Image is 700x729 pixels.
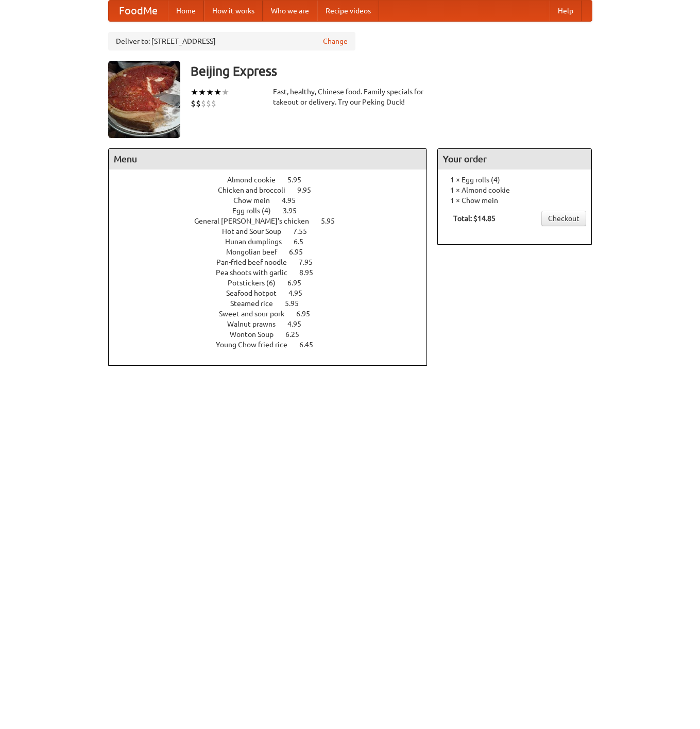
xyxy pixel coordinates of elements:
[227,176,286,184] span: Almond cookie
[230,299,318,308] a: Steamed rice 5.95
[221,87,229,98] li: ★
[232,207,281,215] span: Egg rolls (4)
[443,185,586,195] li: 1 × Almond cookie
[219,310,329,318] a: Sweet and sour pork 6.95
[194,217,354,225] a: General [PERSON_NAME]'s chicken 5.95
[288,289,313,297] span: 4.95
[218,186,330,194] a: Chicken and broccoli 9.95
[273,87,428,107] div: Fast, healthy, Chinese food. Family specials for takeout or delivery. Try our Peking Duck!
[443,175,586,185] li: 1 × Egg rolls (4)
[230,299,283,308] span: Steamed rice
[216,268,298,277] span: Pea shoots with garlic
[228,279,286,287] span: Potstickers (6)
[233,196,315,205] a: Chow mein 4.95
[453,214,496,223] b: Total: $14.85
[196,98,201,109] li: $
[206,87,214,98] li: ★
[443,195,586,206] li: 1 × Chow mein
[227,320,286,328] span: Walnut prawns
[216,268,332,277] a: Pea shoots with garlic 8.95
[191,98,196,109] li: $
[230,330,318,338] a: Wonton Soup 6.25
[226,289,287,297] span: Seafood hotpot
[289,248,313,256] span: 6.95
[263,1,317,21] a: Who we are
[287,176,312,184] span: 5.95
[218,186,296,194] span: Chicken and broccoli
[226,248,322,256] a: Mongolian beef 6.95
[541,211,586,226] a: Checkout
[294,238,314,246] span: 6.5
[206,98,211,109] li: $
[285,299,309,308] span: 5.95
[216,258,297,266] span: Pan-fried beef noodle
[438,149,591,169] h4: Your order
[198,87,206,98] li: ★
[201,98,206,109] li: $
[285,330,310,338] span: 6.25
[226,248,287,256] span: Mongolian beef
[228,279,320,287] a: Potstickers (6) 6.95
[219,310,295,318] span: Sweet and sour pork
[297,186,321,194] span: 9.95
[233,196,280,205] span: Chow mein
[108,32,355,50] div: Deliver to: [STREET_ADDRESS]
[296,310,320,318] span: 6.95
[317,1,379,21] a: Recipe videos
[211,98,216,109] li: $
[232,207,316,215] a: Egg rolls (4) 3.95
[191,61,592,81] h3: Beijing Express
[225,238,322,246] a: Hunan dumplings 6.5
[287,320,312,328] span: 4.95
[216,258,332,266] a: Pan-fried beef noodle 7.95
[222,227,292,235] span: Hot and Sour Soup
[109,149,427,169] h4: Menu
[287,279,312,287] span: 6.95
[299,258,323,266] span: 7.95
[226,289,321,297] a: Seafood hotpot 4.95
[293,227,317,235] span: 7.55
[321,217,345,225] span: 5.95
[168,1,204,21] a: Home
[227,176,320,184] a: Almond cookie 5.95
[194,217,319,225] span: General [PERSON_NAME]'s chicken
[230,330,284,338] span: Wonton Soup
[282,196,306,205] span: 4.95
[222,227,326,235] a: Hot and Sour Soup 7.55
[216,341,332,349] a: Young Chow fried rice 6.45
[214,87,221,98] li: ★
[227,320,320,328] a: Walnut prawns 4.95
[204,1,263,21] a: How it works
[299,268,323,277] span: 8.95
[283,207,307,215] span: 3.95
[191,87,198,98] li: ★
[108,61,180,138] img: angular.jpg
[550,1,582,21] a: Help
[109,1,168,21] a: FoodMe
[299,341,323,349] span: 6.45
[216,341,298,349] span: Young Chow fried rice
[323,36,348,46] a: Change
[225,238,292,246] span: Hunan dumplings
